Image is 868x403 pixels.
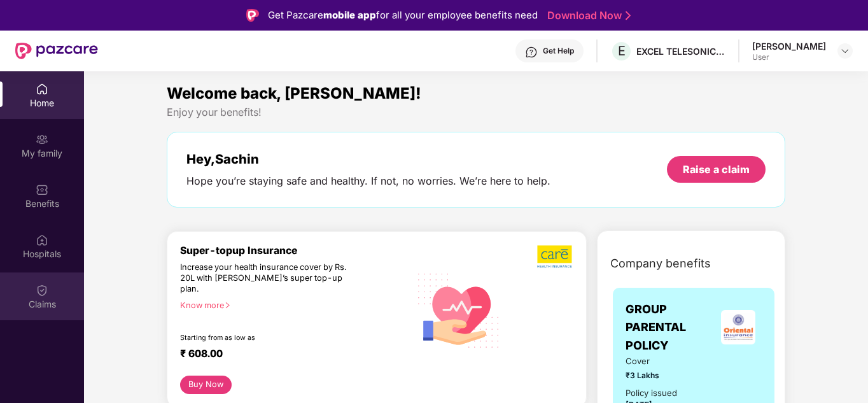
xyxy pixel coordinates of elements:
[180,244,410,257] div: Super-topup Insurance
[840,46,850,56] img: svg+xml;base64,PHN2ZyBpZD0iRHJvcGRvd24tMzJ4MzIiIHhtbG5zPSJodHRwOi8vd3d3LnczLm9yZy8yMDAwL3N2ZyIgd2...
[618,43,626,59] span: E
[626,386,677,400] div: Policy issued
[180,300,402,309] div: Know more
[36,234,48,246] img: svg+xml;base64,PHN2ZyBpZD0iSG9zcGl0YWxzIiB4bWxucz0iaHR0cDovL3d3dy53My5vcmcvMjAwMC9zdmciIHdpZHRoPS...
[410,260,508,360] img: svg+xml;base64,PHN2ZyB4bWxucz0iaHR0cDovL3d3dy53My5vcmcvMjAwMC9zdmciIHhtbG5zOnhsaW5rPSJodHRwOi8vd3...
[180,262,354,295] div: Increase your health insurance cover by Rs. 20L with [PERSON_NAME]’s super top-up plan.
[537,244,573,269] img: b5dec4f62d2307b9de63beb79f102df3.png
[167,84,421,103] span: Welcome back, [PERSON_NAME]!
[626,369,685,381] span: ₹3 Lakhs
[721,310,755,344] img: insurerLogo
[180,376,232,394] button: Buy Now
[752,52,826,62] div: User
[36,284,48,297] img: svg+xml;base64,PHN2ZyBpZD0iQ2xhaW0iIHhtbG5zPSJodHRwOi8vd3d3LnczLm9yZy8yMDAwL3N2ZyIgd2lkdGg9IjIwIi...
[15,43,98,59] img: New Pazcare Logo
[186,152,550,167] div: Hey, Sachin
[752,40,826,52] div: [PERSON_NAME]
[268,8,538,23] div: Get Pazcare for all your employee benefits need
[323,9,376,21] strong: mobile app
[626,9,631,22] img: Stroke
[246,9,259,22] img: Logo
[626,355,685,368] span: Cover
[180,348,397,363] div: ₹ 608.00
[36,183,48,196] img: svg+xml;base64,PHN2ZyBpZD0iQmVuZWZpdHMiIHhtbG5zPSJodHRwOi8vd3d3LnczLm9yZy8yMDAwL3N2ZyIgd2lkdGg9Ij...
[543,46,574,56] div: Get Help
[224,302,231,309] span: right
[636,45,725,57] div: EXCEL TELESONIC INDIA PRIVATE LIMITED
[180,334,356,343] div: Starting from as low as
[36,83,48,95] img: svg+xml;base64,PHN2ZyBpZD0iSG9tZSIgeG1sbnM9Imh0dHA6Ly93d3cudzMub3JnLzIwMDAvc3ZnIiB3aWR0aD0iMjAiIG...
[186,174,550,188] div: Hope you’re staying safe and healthy. If not, no worries. We’re here to help.
[683,162,750,176] div: Raise a claim
[610,255,711,272] span: Company benefits
[525,46,538,59] img: svg+xml;base64,PHN2ZyBpZD0iSGVscC0zMngzMiIgeG1sbnM9Imh0dHA6Ly93d3cudzMub3JnLzIwMDAvc3ZnIiB3aWR0aD...
[36,133,48,146] img: svg+xml;base64,PHN2ZyB3aWR0aD0iMjAiIGhlaWdodD0iMjAiIHZpZXdCb3g9IjAgMCAyMCAyMCIgZmlsbD0ibm9uZSIgeG...
[167,106,785,119] div: Enjoy your benefits!
[547,9,627,22] a: Download Now
[626,300,715,355] span: GROUP PARENTAL POLICY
